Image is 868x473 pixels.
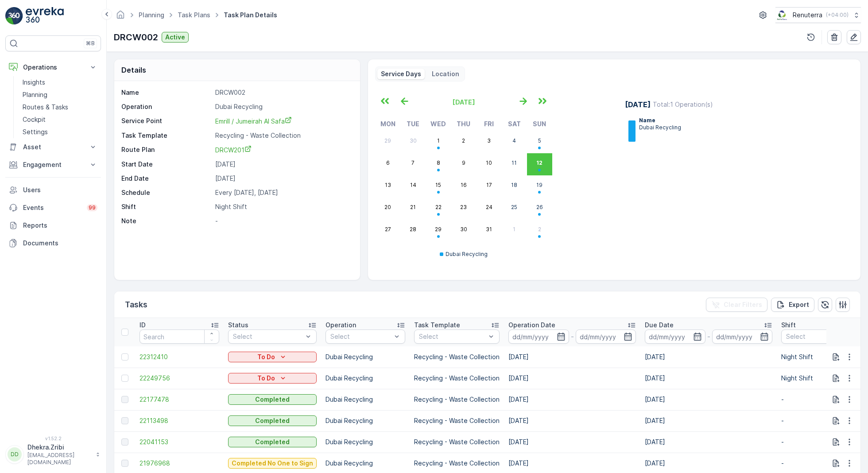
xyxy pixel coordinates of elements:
p: Active [165,33,185,42]
p: Recycling - Waste Collection [414,395,500,404]
p: Night Shift [781,353,861,361]
abbr: October 9, 2025 [462,159,465,166]
p: - [781,438,861,446]
td: [DATE] [640,389,777,410]
p: Completed [255,438,290,446]
button: October 13, 2025 [375,175,400,198]
abbr: October 18, 2025 [511,182,517,188]
span: 22113498 [139,416,219,425]
p: Events [23,203,81,212]
p: Location [432,70,459,78]
p: DRCW002 [215,88,351,97]
button: October 6, 2025 [375,153,400,175]
a: Settings [19,126,101,138]
abbr: November 2, 2025 [538,226,541,233]
p: ( +04:00 ) [826,12,849,19]
p: - [215,217,351,225]
abbr: Sunday [533,120,546,128]
button: To Do [228,373,317,384]
p: Dubai Recycling [446,251,488,258]
span: Emrill / Jumeirah Al Safa [215,117,292,125]
button: November 1, 2025 [502,220,527,242]
p: Insights [23,78,45,87]
abbr: Friday [484,120,494,128]
abbr: October 7, 2025 [411,159,415,166]
p: Completed [255,395,290,404]
p: Service Point [121,116,212,126]
a: 22249756 [139,374,219,383]
a: 21976968 [139,459,219,468]
button: Operations [5,58,101,76]
button: October 28, 2025 [400,220,426,242]
td: [DATE] [640,431,777,453]
abbr: October 1, 2025 [437,137,440,144]
p: - [781,416,861,425]
button: October 18, 2025 [502,175,527,198]
abbr: October 29, 2025 [435,226,442,233]
p: Details [121,65,146,75]
abbr: October 23, 2025 [460,204,467,210]
p: Settings [23,128,48,136]
input: Search [139,330,219,344]
input: dd/mm/yyyy [508,330,569,344]
img: logo_light-DOdMpM7g.png [26,7,64,25]
p: Cockpit [23,115,46,124]
p: Operation Date [508,321,555,330]
abbr: October 5, 2025 [538,137,541,144]
p: Operation [325,321,356,330]
button: Engagement [5,156,101,174]
img: logo [5,7,23,25]
p: Dubai Recycling [639,124,681,131]
a: 22312410 [139,353,219,361]
abbr: October 24, 2025 [486,204,492,210]
div: DD [8,447,22,461]
a: Homepage [116,13,125,21]
p: Routes & Tasks [23,103,68,112]
button: October 10, 2025 [477,153,502,175]
div: Toggle Row Selected [121,417,128,424]
span: Task Plan Details [222,11,279,19]
p: Reports [23,221,97,230]
abbr: October 25, 2025 [511,204,517,210]
p: Dubai Recycling [325,395,405,404]
p: Clear Filters [724,300,762,309]
p: Name [639,117,681,124]
button: [DATE] [414,92,513,112]
a: Documents [5,234,101,252]
p: Tasks [125,299,147,311]
p: Dubai Recycling [325,353,405,361]
abbr: October 15, 2025 [435,182,441,188]
button: October 2, 2025 [451,131,476,153]
a: Planning [139,11,164,19]
button: October 24, 2025 [477,198,502,220]
abbr: October 28, 2025 [410,226,416,233]
abbr: October 26, 2025 [536,204,543,210]
span: v 1.52.2 [5,436,101,441]
button: October 5, 2025 [527,131,552,153]
button: October 4, 2025 [502,131,527,153]
p: Export [789,300,809,309]
p: Status [228,321,248,330]
button: Completed [228,437,317,447]
button: Completed No One to Sign [228,458,317,469]
abbr: October 21, 2025 [410,204,416,210]
p: End Date [121,174,212,183]
p: [DATE] [625,99,651,110]
span: 22041153 [139,438,219,446]
p: Name [121,88,212,97]
button: October 9, 2025 [451,153,476,175]
a: 22177478 [139,395,219,404]
p: Schedule [121,188,212,197]
a: Planning [19,89,101,101]
input: dd/mm/yyyy [576,330,636,344]
abbr: November 1, 2025 [513,226,515,233]
span: [DATE] [453,98,475,106]
abbr: October 6, 2025 [386,159,390,166]
a: Emrill / Jumeirah Al Safa [215,116,351,126]
abbr: September 30, 2025 [410,137,417,144]
td: [DATE] [504,346,640,368]
p: Night Shift [215,202,351,211]
button: DDDhekra.Zribi[EMAIL_ADDRESS][DOMAIN_NAME] [5,443,101,466]
abbr: October 16, 2025 [461,182,467,188]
